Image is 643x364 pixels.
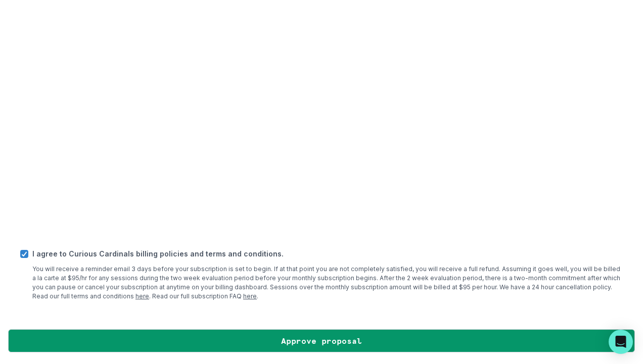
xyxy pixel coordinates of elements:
button: Approve proposal [8,329,635,352]
a: here [243,292,257,300]
p: You will receive a reminder email 3 days before your subscription is set to begin. If at that poi... [32,265,623,301]
div: Open Intercom Messenger [609,330,633,354]
p: I agree to Curious Cardinals billing policies and terms and conditions. [32,248,623,259]
a: here [135,292,149,300]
